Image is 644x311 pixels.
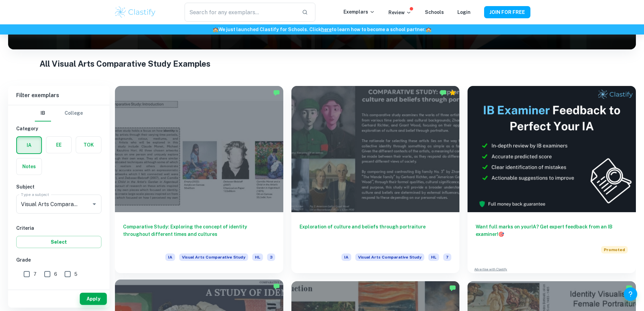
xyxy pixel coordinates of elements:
[179,253,248,261] span: Visual Arts Comparative Study
[76,137,101,153] button: TOK
[74,270,77,278] span: 5
[601,246,628,253] span: Promoted
[498,231,504,237] span: 🎯
[388,9,411,16] p: Review
[16,224,101,232] h6: Criteria
[213,27,218,32] span: 🏫
[40,58,604,70] h1: All Visual Arts Comparative Study Examples
[626,285,633,291] img: Marked
[35,105,83,121] div: Filter type choice
[300,223,452,245] h6: Exploration of culture and beliefs through portraiture
[355,253,424,261] span: Visual Arts Comparative Study
[90,199,99,209] button: Open
[80,293,107,305] button: Apply
[449,285,456,291] img: Marked
[343,8,375,16] p: Exemplars
[33,270,37,278] span: 7
[440,89,447,96] img: Marked
[267,253,275,261] span: 3
[33,286,37,294] span: 4
[443,253,451,261] span: 7
[95,286,97,294] span: 1
[54,286,57,294] span: 3
[426,27,431,32] span: 🏫
[273,283,280,290] img: Marked
[341,253,351,261] span: IA
[1,26,643,33] h6: We just launched Clastify for Schools. Click to learn how to become a school partner.
[16,256,101,264] h6: Grade
[476,223,628,238] h6: Want full marks on your IA ? Get expert feedback from an IB examiner!
[273,89,280,96] img: Marked
[165,253,175,261] span: IA
[115,86,283,273] a: Comparative Study: Exploring the concept of identity throughout different times and culturesIAVis...
[114,5,157,19] img: Clastify logo
[65,105,83,121] button: College
[54,270,57,278] span: 6
[468,86,636,273] a: Want full marks on yourIA? Get expert feedback from an IB examiner!PromotedAdvertise with Clastify
[252,253,263,261] span: HL
[21,192,49,197] label: Type a subject
[185,3,296,22] input: Search for any exemplars...
[8,86,110,105] h6: Filter exemplars
[428,253,439,261] span: HL
[474,267,507,272] a: Advertise with Clastify
[425,9,444,15] a: Schools
[484,6,530,18] button: JOIN FOR FREE
[321,27,332,32] a: here
[35,105,51,121] button: IB
[17,137,41,153] button: IA
[75,286,77,294] span: 2
[468,86,636,212] img: Thumbnail
[457,9,471,15] a: Login
[123,223,275,245] h6: Comparative Study: Exploring the concept of identity throughout different times and cultures
[46,137,71,153] button: EE
[291,86,460,273] a: Exploration of culture and beliefs through portraitureIAVisual Arts Comparative StudyHL7
[16,236,101,248] button: Select
[624,287,637,301] button: Help and Feedback
[17,158,42,175] button: Notes
[449,89,456,96] div: Premium
[16,183,101,191] h6: Subject
[16,125,101,132] h6: Category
